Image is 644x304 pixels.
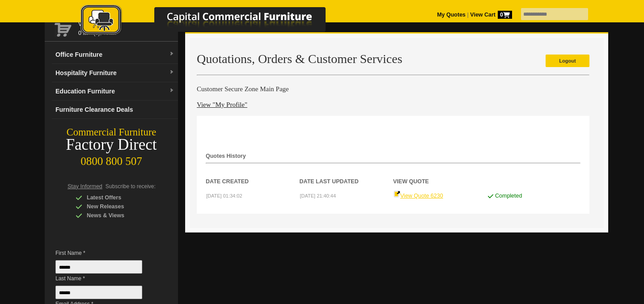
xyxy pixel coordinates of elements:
[495,193,522,199] span: Completed
[169,70,174,75] img: dropdown
[197,101,247,108] a: View "My Profile"
[169,88,174,93] img: dropdown
[45,139,178,151] div: Factory Direct
[300,193,336,198] small: [DATE] 21:40:44
[68,183,102,190] span: Stay Informed
[56,4,369,37] img: Capital Commercial Furniture Logo
[437,12,466,18] a: My Quotes
[45,151,178,168] div: 0800 800 507
[197,52,589,66] h2: Quotations, Orders & Customer Services
[469,12,512,18] a: View Cart0
[394,190,400,198] img: Quote-icon
[546,55,589,67] a: Logout
[169,51,174,57] img: dropdown
[197,84,589,93] h4: Customer Secure Zone Main Page
[55,260,142,274] input: First Name *
[76,193,161,202] div: Latest Offers
[300,164,394,186] th: Date Last Updated
[55,249,156,258] span: First Name *
[52,82,178,101] a: Education Furnituredropdown
[56,4,369,40] a: Capital Commercial Furniture Logo
[206,164,300,186] th: Date Created
[76,211,161,220] div: News & Views
[55,286,142,299] input: Last Name *
[52,46,178,64] a: Office Furnituredropdown
[393,164,487,186] th: View Quote
[206,153,246,159] strong: Quotes History
[76,202,161,211] div: New Releases
[470,12,512,18] strong: View Cart
[394,193,443,199] a: View Quote 6230
[106,183,156,190] span: Subscribe to receive:
[45,126,178,139] div: Commercial Furniture
[55,274,156,283] span: Last Name *
[52,101,178,119] a: Furniture Clearance Deals
[206,193,242,198] small: [DATE] 01:34:02
[52,64,178,82] a: Hospitality Furnituredropdown
[498,11,512,19] span: 0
